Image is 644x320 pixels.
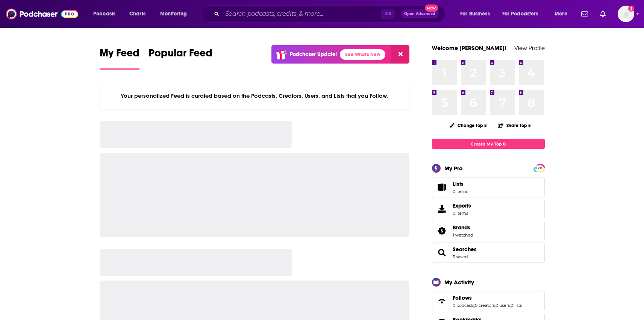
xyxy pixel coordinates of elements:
a: Follows [435,296,450,306]
a: My Feed [100,47,139,70]
span: For Podcasters [502,9,538,19]
a: 0 lists [511,303,522,308]
span: , [495,303,496,308]
a: Searches [435,247,450,258]
a: 0 creators [475,303,495,308]
span: Logged in as rowan.sullivan [618,6,634,22]
span: Exports [453,202,471,209]
button: open menu [88,8,125,20]
svg: Add a profile image [628,6,634,12]
span: Searches [432,243,545,263]
span: For Business [460,9,490,19]
a: Popular Feed [148,47,212,70]
a: Exports [432,199,545,219]
span: Exports [435,204,450,214]
a: Welcome [PERSON_NAME]! [432,44,506,52]
a: View Profile [514,44,545,52]
span: More [555,9,567,19]
a: Charts [124,8,150,20]
div: My Activity [444,279,474,286]
span: Open Advanced [404,12,435,16]
span: Popular Feed [148,47,212,64]
a: Brands [453,224,473,231]
button: open menu [549,8,577,20]
a: 0 podcasts [453,303,474,308]
button: open menu [455,8,499,20]
span: Brands [453,224,470,231]
span: ⌘ K [381,9,395,19]
span: 0 items [453,189,468,194]
button: Share Top 8 [497,118,531,133]
span: , [510,303,511,308]
a: Show notifications dropdown [578,8,591,20]
span: Follows [453,294,472,301]
span: Lists [453,180,464,187]
span: Charts [129,9,145,19]
span: Lists [453,180,468,187]
span: New [425,5,438,12]
span: Podcasts [93,9,115,19]
span: Lists [435,182,450,193]
a: Lists [432,177,545,197]
button: open menu [155,8,197,20]
a: See What's New [340,49,385,60]
input: Search podcasts, credits, & more... [222,8,381,20]
div: Your personalized Feed is curated based on the Podcasts, Creators, Users, and Lists that you Follow. [100,83,410,109]
a: Searches [453,246,477,253]
a: Follows [453,294,522,301]
a: Show notifications dropdown [597,8,609,20]
a: 0 users [496,303,510,308]
span: 0 items [453,211,471,216]
span: Monitoring [160,9,187,19]
span: Brands [432,221,545,241]
span: My Feed [100,47,139,64]
a: Create My Top 8 [432,139,545,149]
img: Podchaser - Follow, Share and Rate Podcasts [6,7,78,21]
a: Brands [435,226,450,236]
span: PRO [535,165,544,171]
p: Podchaser Update! [290,51,337,58]
span: , [474,303,475,308]
div: Search podcasts, credits, & more... [209,5,452,23]
a: 1 watched [453,232,473,238]
button: Open AdvancedNew [401,9,439,18]
a: PRO [535,165,544,171]
button: open menu [497,8,549,20]
button: Change Top 8 [445,121,492,130]
div: My Pro [444,165,463,172]
button: Show profile menu [618,6,634,22]
a: 3 saved [453,254,468,259]
img: User Profile [618,6,634,22]
span: Follows [432,291,545,311]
